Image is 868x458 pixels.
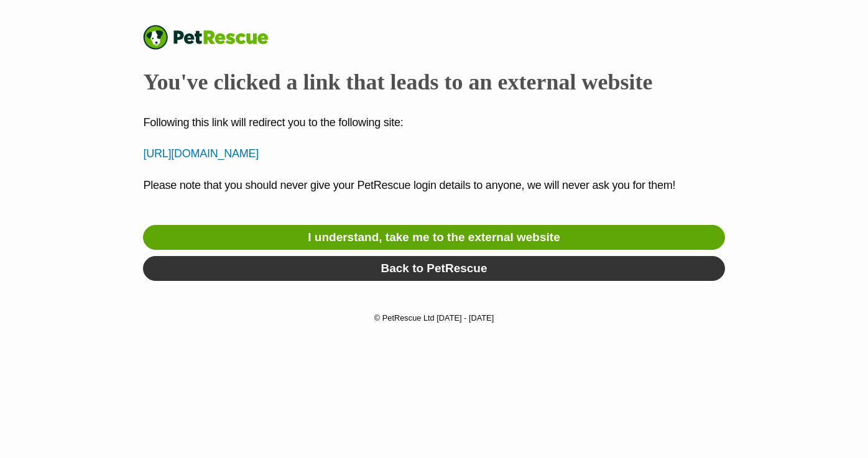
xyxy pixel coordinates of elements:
h2: You've clicked a link that leads to an external website [143,68,724,96]
a: PetRescue [143,25,281,50]
a: I understand, take me to the external website [143,225,724,250]
p: Following this link will redirect you to the following site: [143,114,724,131]
p: [URL][DOMAIN_NAME] [143,145,724,162]
small: © PetRescue Ltd [DATE] - [DATE] [374,313,494,323]
a: Back to PetRescue [143,256,724,281]
p: Please note that you should never give your PetRescue login details to anyone, we will never ask ... [143,177,724,211]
